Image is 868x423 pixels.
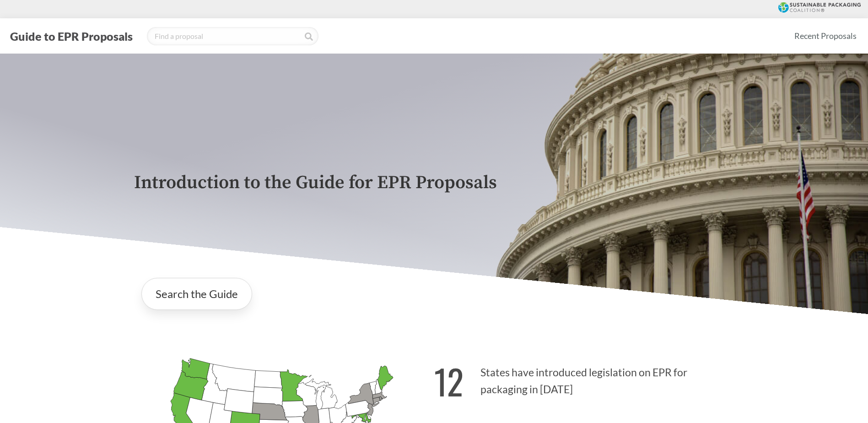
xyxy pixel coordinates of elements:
[434,350,734,407] p: States have introduced legislation on EPR for packaging in [DATE]
[147,27,318,45] input: Find a proposal
[790,26,861,46] a: Recent Proposals
[141,278,252,310] a: Search the Guide
[134,173,734,193] p: Introduction to the Guide for EPR Proposals
[434,356,464,407] strong: 12
[7,29,135,43] button: Guide to EPR Proposals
